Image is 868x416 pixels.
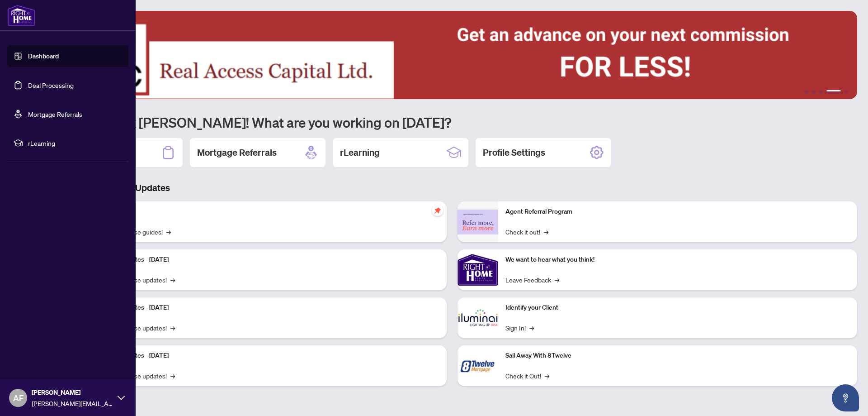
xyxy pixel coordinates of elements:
[483,146,545,159] h2: Profile Settings
[95,351,439,361] p: Platform Updates - [DATE]
[505,371,549,381] a: Check it Out!→
[47,114,857,131] h1: Welcome back [PERSON_NAME]! What are you working on [DATE]?
[47,11,857,99] img: Slide 3
[7,5,35,26] img: logo
[95,255,439,265] p: Platform Updates - [DATE]
[545,371,549,381] span: →
[166,227,171,237] span: →
[805,90,808,94] button: 1
[832,384,859,411] button: Open asap
[28,52,59,60] a: Dashboard
[32,398,113,408] span: [PERSON_NAME][EMAIL_ADDRESS][PERSON_NAME][DOMAIN_NAME]
[340,146,380,159] h2: rLearning
[505,351,850,361] p: Sail Away With 8Twelve
[505,227,548,237] a: Check it out!→
[505,303,850,313] p: Identify your Client
[844,90,848,94] button: 5
[28,81,74,89] a: Deal Processing
[197,146,277,159] h2: Mortgage Referrals
[505,275,559,285] a: Leave Feedback→
[544,227,548,237] span: →
[28,110,82,118] a: Mortgage Referrals
[95,207,439,217] p: Self-Help
[555,275,559,285] span: →
[812,90,816,94] button: 2
[28,138,122,148] span: rLearning
[47,182,857,194] h3: Brokerage & Industry Updates
[170,371,175,381] span: →
[505,323,534,333] a: Sign In!→
[458,297,498,338] img: Identify your Client
[529,323,534,333] span: →
[505,255,850,265] p: We want to hear what you think!
[432,205,443,216] span: pushpin
[170,323,175,333] span: →
[505,207,850,217] p: Agent Referral Program
[458,249,498,290] img: We want to hear what you think!
[458,210,498,234] img: Agent Referral Program
[819,90,823,94] button: 3
[13,392,24,404] span: AF
[826,90,841,94] button: 4
[458,345,498,386] img: Sail Away With 8Twelve
[32,387,113,397] span: [PERSON_NAME]
[95,303,439,313] p: Platform Updates - [DATE]
[170,275,175,285] span: →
